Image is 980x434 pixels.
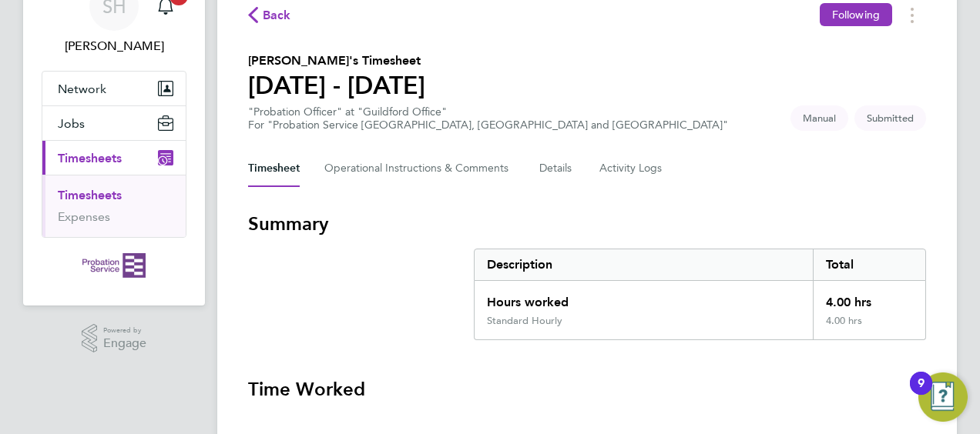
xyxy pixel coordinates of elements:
[475,281,813,315] div: Hours worked
[918,383,925,403] div: 9
[854,105,926,131] span: This timesheet is Submitted.
[474,249,926,340] div: Summary
[599,150,664,187] button: Activity Logs
[58,151,122,165] span: Timesheets
[58,82,106,96] span: Network
[248,52,425,70] h2: [PERSON_NAME]'s Timesheet
[42,37,186,55] span: Sarah Hennebry
[248,377,926,402] h3: Time Worked
[42,141,186,175] button: Timesheets
[813,249,925,280] div: Total
[487,315,562,327] div: Standard Hourly
[248,119,728,132] div: For "Probation Service [GEOGRAPHIC_DATA], [GEOGRAPHIC_DATA] and [GEOGRAPHIC_DATA]"
[82,324,147,353] a: Powered byEngage
[103,337,146,350] span: Engage
[790,105,848,131] span: This timesheet was manually created.
[42,72,186,105] button: Network
[248,105,728,132] div: "Probation Officer" at "Guildford Office"
[248,5,291,25] button: Back
[103,324,146,337] span: Powered by
[832,8,880,22] span: Following
[324,150,515,187] button: Operational Instructions & Comments
[813,315,925,339] div: 4.00 hrs
[813,281,925,315] div: 4.00 hrs
[248,70,425,101] h1: [DATE] - [DATE]
[42,175,186,237] div: Timesheets
[820,3,892,26] button: Following
[263,6,291,25] span: Back
[42,253,186,278] a: Go to home page
[898,3,926,27] button: Timesheets Menu
[248,212,926,236] h3: Summary
[58,209,110,224] a: Expenses
[475,249,813,280] div: Description
[248,150,300,187] button: Timesheet
[58,116,85,131] span: Jobs
[918,372,968,422] button: Open Resource Center, 9 new notifications
[58,188,122,202] a: Timesheets
[42,106,186,140] button: Jobs
[539,150,575,187] button: Details
[82,253,145,278] img: probationservice-logo-retina.png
